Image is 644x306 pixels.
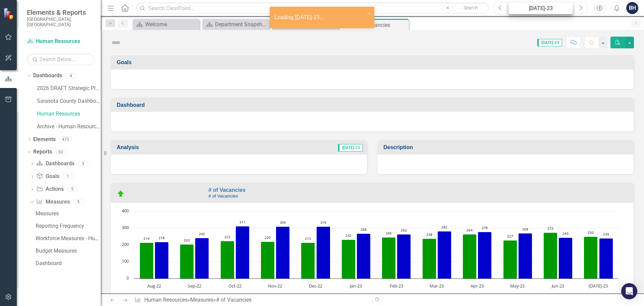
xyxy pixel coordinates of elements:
[603,232,609,236] text: 239
[3,7,15,19] img: ClearPoint Strategy
[34,208,101,219] a: Measures
[122,241,129,247] text: 200
[589,283,608,289] text: [DATE]-23
[301,243,315,279] path: Dec-22, 213. Prior Year Actual.
[621,283,637,299] div: Open Intercom Messenger
[215,20,268,29] div: Department Snapshot
[135,296,367,304] div: » »
[357,234,371,279] path: Jan-23, 267.55. Actual.
[426,232,432,237] text: 238
[37,123,101,131] a: Archive - Human Resources
[159,235,165,240] text: 218
[117,59,630,65] h3: Goals
[519,233,532,279] path: May-23, 268.3. Actual.
[122,208,129,214] text: 400
[34,221,101,231] a: Reporting Frequency
[382,237,396,279] path: Feb-23, 244.75. Prior Year Actual.
[145,20,198,29] div: Welcome
[126,275,129,281] text: 0
[239,220,246,224] text: 311
[401,228,407,232] text: 262
[228,283,241,289] text: Oct-22
[190,297,213,303] a: Measures
[199,231,205,236] text: 242
[65,73,76,79] div: 4
[386,231,392,235] text: 245
[361,227,367,232] text: 268
[180,245,194,279] path: Sep-22, 202.55. Prior Year Actual.
[36,173,59,180] a: Goals
[27,38,94,45] a: Human Resources
[34,233,101,244] a: Workforce Measures - Human Resources
[537,39,562,46] span: [DATE]-23
[111,37,121,48] img: Not Defined
[224,234,230,239] text: 222
[547,226,553,231] text: 273
[559,238,573,279] path: Jun-23, 242.8. Actual.
[117,190,125,198] img: On Target
[338,144,363,151] span: [DATE]-23
[599,238,613,279] path: Jul-23, 239. Actual.
[584,237,598,279] path: Jul-23, 249.5. Prior Year Actual.
[274,14,365,21] div: Loading [DATE]-23...
[626,2,638,14] button: BH
[221,241,234,279] path: Oct-22, 222.3. Prior Year Actual.
[155,226,613,279] g: Actual, bar series 2 of 2 with 12 bars.
[73,199,84,205] div: 5
[55,149,66,155] div: 53
[236,226,250,279] path: Oct-22, 311. Actual.
[33,72,62,80] a: Dashboards
[195,238,209,279] path: Sep-22, 241.5. Actual.
[503,241,517,279] path: May-23, 226.75. Prior Year Actual.
[36,235,101,242] div: Workforce Measures - Human Resources
[37,110,101,118] a: Human Resources
[261,242,275,279] path: Nov-22, 219.55. Prior Year Actual.
[136,2,489,14] input: Search ClearPoint...
[27,8,94,16] span: Elements & Reports
[144,297,187,303] a: Human Resources
[140,233,598,279] g: Prior Year Actual, bar series 1 of 2 with 12 bars.
[367,9,372,17] button: close
[216,297,252,303] div: # of Vacancies
[117,144,231,150] h3: Analysis
[482,225,488,230] text: 278
[276,227,290,279] path: Nov-22, 309. Actual.
[383,144,630,150] h3: Description
[34,246,101,256] a: Budget Measures
[423,239,436,279] path: Mar-23, 237.75. Prior Year Actual.
[36,260,101,266] div: Dashboard
[209,193,238,199] small: # of Vacancies
[478,232,492,279] path: Apr-23, 277.6. Actual.
[438,231,451,279] path: Mar-23, 281.6. Actual.
[320,220,326,225] text: 310
[430,283,444,289] text: Mar-23
[471,283,484,289] text: Apr-23
[122,258,129,264] text: 100
[345,233,352,238] text: 232
[78,161,89,167] div: 3
[36,248,101,254] div: Budget Measures
[184,238,190,243] text: 203
[36,211,101,217] div: Measures
[122,224,129,230] text: 300
[27,53,94,65] input: Search Below...
[463,234,477,279] path: Apr-23, 263.75. Prior Year Actual.
[349,283,362,289] text: Jan-23
[209,187,246,193] a: # of Vacancies
[280,220,286,225] text: 309
[27,16,94,28] small: [GEOGRAPHIC_DATA], [GEOGRAPHIC_DATA]
[59,136,72,142] div: 473
[317,227,330,279] path: Dec-22, 309.75. Actual.
[507,234,513,238] text: 227
[37,97,101,105] a: Sarasota County Dashboard
[147,283,161,289] text: Aug-22
[63,174,73,179] div: 1
[134,20,198,29] a: Welcome
[204,20,268,29] a: Department Snapshot
[188,283,201,289] text: Sep-22
[390,283,403,289] text: Feb-23
[510,283,525,289] text: May-23
[441,225,447,229] text: 282
[454,3,487,13] button: Search
[588,230,594,235] text: 250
